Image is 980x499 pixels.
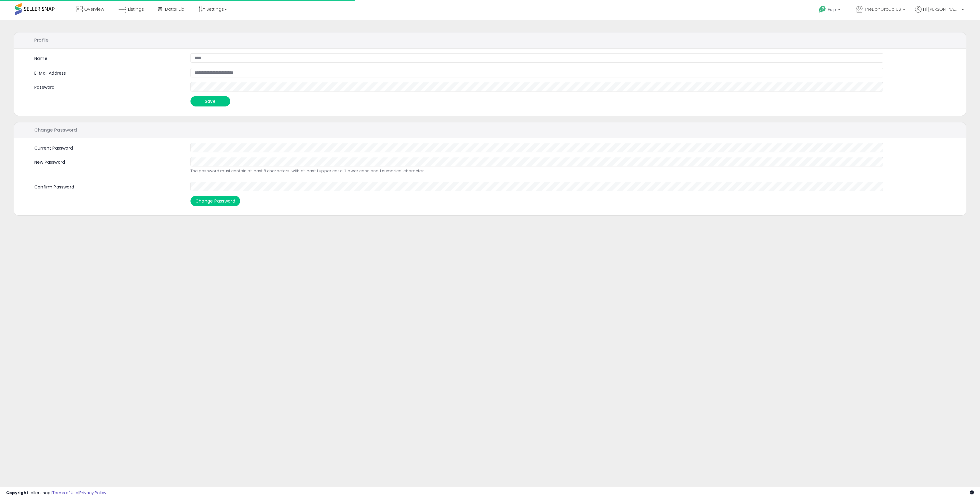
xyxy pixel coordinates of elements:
[190,168,884,174] p: The password must contain at least 8 characters, with at least 1 upper case, 1 lower case and 1 n...
[165,6,184,12] span: DataHub
[814,1,846,20] a: Help
[190,196,240,206] button: Change Password
[14,122,966,139] div: Change Password
[923,6,960,12] span: Hi [PERSON_NAME]
[34,55,47,62] label: Name
[828,7,836,12] span: Help
[14,32,966,49] div: Profile
[128,6,144,12] span: Listings
[864,6,901,12] span: TheLionGroup US
[190,96,230,106] button: Save
[915,6,964,20] a: Hi [PERSON_NAME]
[30,82,186,91] label: Password
[84,6,104,12] span: Overview
[819,6,826,13] i: Get Help
[30,68,186,76] label: E-Mail Address
[30,182,186,190] label: Confirm Password
[30,157,186,166] label: New Password
[30,143,186,151] label: Current Password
